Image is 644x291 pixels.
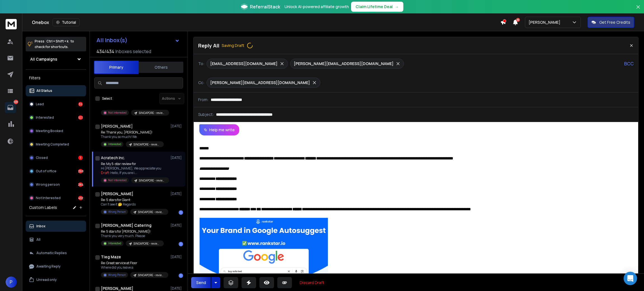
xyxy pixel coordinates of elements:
[294,61,394,66] p: [PERSON_NAME][EMAIL_ADDRESS][DOMAIN_NAME]
[35,39,74,50] p: Press to check for shortcuts.
[516,18,520,22] span: 50
[6,276,17,288] button: P
[26,192,86,204] button: Not Interested432
[26,74,86,82] h3: Filters
[26,139,86,150] button: Meeting Completed
[295,277,329,288] button: Discard Draft
[171,192,183,196] p: [DATE]
[36,196,61,200] p: Not Interested
[36,129,63,133] p: Meeting Booked
[26,112,86,123] button: Interested501
[198,112,214,117] p: Subject:
[36,115,54,120] p: Interested
[134,142,160,147] p: SINGAPORE - reviews
[101,265,168,270] p: Where did you leave a
[36,237,41,242] p: All
[599,20,630,25] p: Get Free Credits
[198,97,209,102] p: From:
[108,142,121,146] p: Interested
[171,255,183,259] p: [DATE]
[210,80,310,85] p: [PERSON_NAME][EMAIL_ADDRESS][DOMAIN_NAME]
[624,272,637,285] div: Open Intercom Messenger
[102,96,112,101] label: Select
[351,2,403,12] button: Claim Lifetime Deal→
[29,205,57,210] h3: Custom Labels
[138,273,165,277] p: SINGAPORE - reviews
[395,4,399,9] span: →
[108,111,127,115] p: Not Interested
[92,35,184,46] button: All Inbox(s)
[250,3,280,10] span: ReferralStack
[101,135,164,139] p: Thank you so much! We
[138,210,165,214] p: SINGAPORE - reviews
[134,242,160,246] p: SINGAPORE - reviews
[78,156,83,160] div: 1
[199,124,239,135] button: Help me write
[36,142,69,147] p: Meeting Completed
[36,102,44,106] p: Lead
[171,223,183,228] p: [DATE]
[110,170,137,175] span: Hello, If you are i ...
[26,261,86,272] button: Awaiting Reply
[26,125,86,137] button: Meeting Booked
[179,242,183,246] div: 1
[78,115,83,120] div: 501
[108,273,126,277] p: Wrong Person
[26,179,86,190] button: Wrong person284
[101,123,133,129] h1: [PERSON_NAME]
[210,61,278,66] p: [EMAIL_ADDRESS][DOMAIN_NAME]
[101,170,110,175] span: Draft:
[36,156,48,160] p: Closed
[36,224,46,228] p: Inbox
[78,169,83,173] div: 298
[26,221,86,232] button: Inbox
[285,4,349,9] p: Unlock AI-powered affiliate growth
[26,247,86,259] button: Automatic Replies
[101,198,168,202] p: Re: 5 stars for Giant
[26,274,86,285] button: Unread only
[101,162,168,166] p: Re: My 5-star review for
[588,17,634,28] button: Get Free Credits
[26,166,86,177] button: Out of office298
[101,130,164,135] p: Re: Thank you, [PERSON_NAME]!
[26,234,86,245] button: All
[30,56,57,62] h1: All Campaigns
[529,20,563,25] p: [PERSON_NAME]
[101,191,133,197] h1: [PERSON_NAME]
[171,156,183,160] p: [DATE]
[115,48,151,55] h3: Inboxes selected
[198,61,204,66] p: To:
[46,38,69,44] span: Ctrl + Shift + k
[78,102,83,106] div: 35
[198,42,219,49] p: Reply All
[101,254,121,260] h1: Tieg Maze
[36,169,56,173] p: Out of office
[198,80,204,85] p: Cc:
[36,251,67,255] p: Automatic Replies
[179,210,183,215] div: 1
[139,61,183,73] button: Others
[78,182,83,187] div: 284
[108,178,127,182] p: Not Interested
[101,234,164,238] p: Thank you very much. Please
[96,37,127,43] h1: All Inbox(s)
[96,48,114,55] span: 434 / 434
[78,196,83,200] div: 432
[179,273,183,278] div: 1
[14,100,18,104] p: 1551
[26,99,86,110] button: Lead35
[199,218,328,290] img: imageFile-1760498316148
[101,261,168,265] p: Re: Great service at Floor
[36,89,52,93] p: All Status
[94,61,139,74] button: Primary
[26,54,86,65] button: All Campaigns
[101,229,164,234] p: Re: 5 stars for [PERSON_NAME]!
[139,111,166,115] p: SINGAPORE - reviews
[53,18,80,26] button: Tutorial
[36,264,61,269] p: Awaiting Reply
[222,42,254,49] span: Saving Draft
[5,102,16,113] a: 1551
[624,60,634,67] p: BCC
